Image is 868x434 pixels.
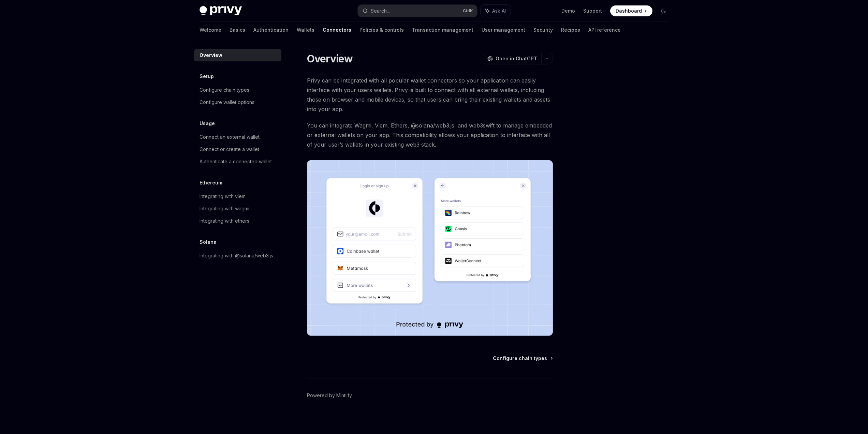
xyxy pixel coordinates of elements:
[616,8,642,14] span: Dashboard
[194,96,281,108] a: Configure wallet options
[307,160,553,336] img: Connectors3
[200,86,249,94] div: Configure chain types
[230,22,245,38] a: Basics
[194,49,281,61] a: Overview
[200,119,215,128] h5: Usage
[194,190,281,203] a: Integrating with viem
[200,252,273,260] div: Integrating with @solana/web3.js
[200,179,222,187] h5: Ethereum
[194,131,281,143] a: Connect an external wallet
[492,8,506,14] span: Ask AI
[194,203,281,215] a: Integrating with wagmi
[307,76,553,114] span: Privy can be integrated with all popular wallet connectors so your application can easily interfa...
[200,72,214,80] h5: Setup
[307,392,352,399] a: Powered by Mintlify
[588,22,621,38] a: API reference
[483,53,541,64] button: Open in ChatGPT
[323,22,351,38] a: Connectors
[482,22,525,38] a: User management
[658,5,669,16] button: Toggle dark mode
[533,22,553,38] a: Security
[359,22,404,38] a: Policies & controls
[200,238,217,246] h5: Solana
[200,51,222,59] div: Overview
[200,205,249,213] div: Integrating with wagmi
[561,8,575,14] a: Demo
[496,55,537,62] span: Open in ChatGPT
[307,53,353,65] h1: Overview
[610,5,652,16] a: Dashboard
[200,145,259,153] div: Connect or create a wallet
[583,8,602,14] a: Support
[297,22,314,38] a: Wallets
[371,7,390,15] div: Search...
[307,121,553,149] span: You can integrate Wagmi, Viem, Ethers, @solana/web3.js, and web3swift to manage embedded or exter...
[253,22,289,38] a: Authentication
[194,250,281,262] a: Integrating with @solana/web3.js
[481,5,511,17] button: Ask AI
[194,155,281,168] a: Authenticate a connected wallet
[200,6,242,16] img: dark logo
[463,8,473,14] span: Ctrl K
[358,5,477,17] button: Search...CtrlK
[493,355,552,362] a: Configure chain types
[194,143,281,155] a: Connect or create a wallet
[194,84,281,96] a: Configure chain types
[561,22,580,38] a: Recipes
[200,217,249,225] div: Integrating with ethers
[194,215,281,227] a: Integrating with ethers
[200,192,246,200] div: Integrating with viem
[412,22,473,38] a: Transaction management
[200,98,254,106] div: Configure wallet options
[200,22,221,38] a: Welcome
[200,158,272,166] div: Authenticate a connected wallet
[200,133,260,141] div: Connect an external wallet
[493,355,547,362] span: Configure chain types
